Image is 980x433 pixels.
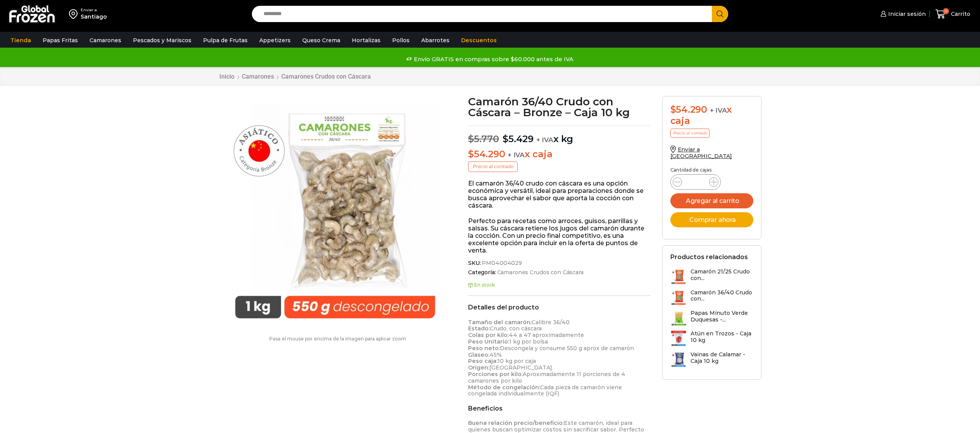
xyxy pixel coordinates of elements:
[468,338,509,345] strong: Peso Unitario:
[712,6,728,22] button: Search button
[468,133,499,144] bdi: 5.770
[468,162,518,172] p: Precio al contado
[670,268,753,285] a: Camarón 21/25 Crudo con...
[219,73,235,80] a: Inicio
[199,33,251,48] a: Pulpa de Frutas
[298,33,344,48] a: Queso Crema
[691,330,753,344] h3: Atún en Trozos - Caja 10 kg
[496,269,584,276] a: Camarones Crudos con Cáscara
[468,364,489,371] strong: Origen:
[481,260,522,266] span: PM04004029
[670,310,753,326] a: Papas Minuto Verde Duquesas -...
[670,351,753,368] a: Vainas de Calamar - Caja 10 kg
[691,289,753,302] h3: Camarón 36/40 Crudo con...
[241,73,274,80] a: Camarones
[949,10,970,18] span: Carrito
[219,336,457,342] p: Pasa el mouse por encima de la imagen para aplicar zoom
[503,133,534,144] bdi: 5.429
[81,7,107,13] div: Enviar a
[468,319,651,397] p: Calibre 36/40 Crudo, con cáscara 44 a 47 aproximadamente 1 kg por bolsa Descongela y consume 550 ...
[468,351,489,358] strong: Glaseo:
[508,151,525,159] span: + IVA
[691,268,753,282] h3: Camarón 21/25 Crudo con...
[710,107,727,114] span: + IVA
[468,282,651,288] p: En stock
[281,73,371,80] a: Camarones Crudos con Cáscara
[536,136,553,144] span: + IVA
[468,96,651,118] h1: Camarón 36/40 Crudo con Cáscara – Bronze – Caja 10 kg
[670,146,732,160] a: Enviar a [GEOGRAPHIC_DATA]
[468,319,532,326] strong: Tamaño del camarón:
[255,33,295,48] a: Appetizers
[468,133,474,144] span: $
[69,7,81,21] img: address-field-icon.svg
[129,33,195,48] a: Pescados y Mariscos
[468,332,509,338] strong: Colas por kilo:
[670,167,753,173] p: Cantidad de cajas
[417,33,453,48] a: Abarrotes
[670,129,710,138] p: Precio al contado
[691,351,753,364] h3: Vainas de Calamar - Caja 10 kg
[219,73,371,80] nav: Breadcrumb
[670,253,748,261] h2: Productos relacionados
[388,33,413,48] a: Pollos
[933,5,972,23] a: 0 Carrito
[468,345,500,352] strong: Peso neto:
[468,304,651,311] h2: Detalles del producto
[468,148,474,160] span: $
[468,217,651,254] p: Perfecto para recetas como arroces, guisos, parrillas y salsas. Su cáscara retiene los jugos del ...
[468,148,505,160] bdi: 54.290
[468,384,540,391] strong: Método de congelación:
[468,125,651,145] p: x kg
[39,33,82,48] a: Papas Fritas
[670,193,753,208] button: Agregar al carrito
[886,10,926,18] span: Iniciar sesión
[670,104,753,127] div: x caja
[670,104,676,115] span: $
[878,6,926,22] a: Iniciar sesión
[468,357,498,364] strong: Peso caja:
[81,13,107,21] div: Santiago
[219,96,451,328] img: Camarón 36/40 RHLSO Bronze
[468,419,564,426] strong: Buena relación precio/beneficio:
[670,289,753,306] a: Camarón 36/40 Crudo con...
[348,33,384,48] a: Hortalizas
[468,260,651,266] span: SKU:
[7,33,35,48] a: Tienda
[503,133,508,144] span: $
[670,212,753,227] button: Comprar ahora
[670,104,707,115] bdi: 54.290
[943,8,949,14] span: 0
[688,177,703,187] input: Product quantity
[468,371,523,378] strong: Porciones por kilo:
[468,180,651,210] p: El camarón 36/40 crudo con cáscara es una opción económica y versátil, ideal para preparaciones d...
[468,405,651,412] h2: Beneficios
[468,149,651,160] p: x caja
[468,325,490,332] strong: Estado:
[86,33,125,48] a: Camarones
[691,310,753,323] h3: Papas Minuto Verde Duquesas -...
[670,330,753,347] a: Atún en Trozos - Caja 10 kg
[457,33,501,48] a: Descuentos
[468,269,651,276] span: Categoría:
